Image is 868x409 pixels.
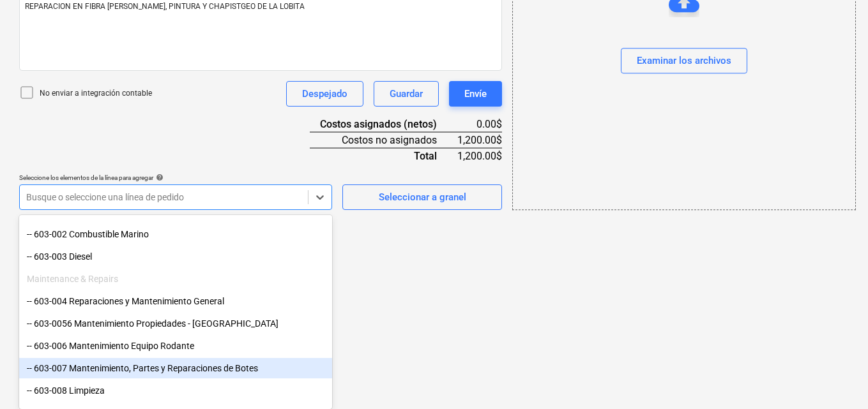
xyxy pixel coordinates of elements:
div: Maintenance & Repairs [19,269,332,289]
div: Costos no asignados [310,132,457,148]
div: Envíe [464,86,487,102]
iframe: Chat Widget [804,348,868,409]
div: Seleccionar a granel [379,189,466,205]
div: -- 603-004 Reparaciones y Mantenimiento General [19,291,332,311]
span: REPARACION EN FIBRA [PERSON_NAME], PINTURA Y CHAPISTGEO DE LA LOBITA [25,2,305,11]
span: help [153,174,164,181]
button: Examinar los archivos [621,48,747,74]
div: Widget de chat [804,348,868,409]
div: Guardar [390,86,423,102]
button: Envíe [449,81,502,107]
div: Examinar los archivos [637,53,731,70]
div: 1,200.00$ [457,148,502,163]
div: 1,200.00$ [457,132,502,148]
button: Despejado [286,81,363,107]
div: -- 603-002 Combustible Marino [19,224,332,244]
div: -- 603-0056 Mantenimiento Propiedades - Playa El Sol [19,313,332,334]
p: No enviar a integración contable [40,88,152,99]
div: Total [310,148,457,163]
div: -- 603-0056 Mantenimiento Propiedades - [GEOGRAPHIC_DATA] [19,313,332,334]
div: -- 603-003 Diesel [19,246,332,267]
div: Seleccione los elementos de la línea para agregar [19,174,332,182]
button: Seleccionar a granel [342,184,502,210]
div: -- 603-008 Limpieza [19,380,332,401]
button: Guardar [374,81,439,107]
div: Despejado [302,86,347,102]
div: Costos asignados (netos) [310,117,457,132]
div: -- 603-006 Mantenimiento Equipo Rodante [19,336,332,356]
div: 0.00$ [457,117,502,132]
div: -- 603-007 Mantenimiento, Partes y Reparaciones de Botes [19,358,332,378]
